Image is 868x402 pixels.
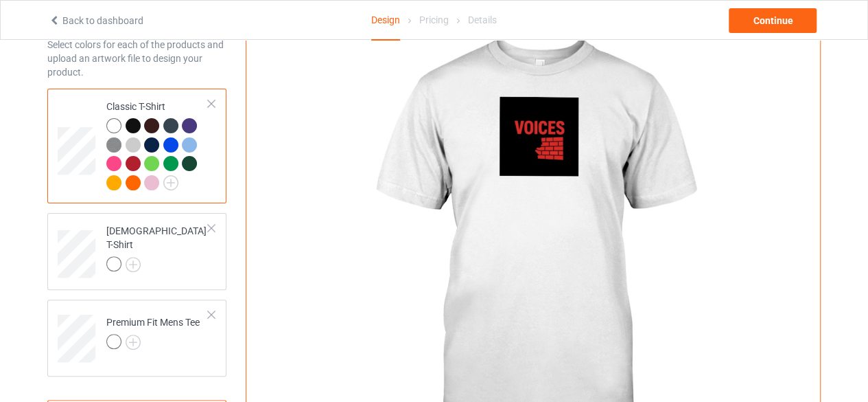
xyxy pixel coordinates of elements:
[126,335,141,350] img: svg+xml;base64,PD94bWwgdmVyc2lvbj0iMS4wIiBlbmNvZGluZz0iVVRGLTgiPz4KPHN2ZyB3aWR0aD0iMjJweCIgaGVpZ2...
[419,1,449,39] div: Pricing
[126,257,141,272] img: svg+xml;base64,PD94bWwgdmVyc2lvbj0iMS4wIiBlbmNvZGluZz0iVVRGLTgiPz4KPHN2ZyB3aWR0aD0iMjJweCIgaGVpZ2...
[106,224,209,271] div: [DEMOGRAPHIC_DATA] T-Shirt
[468,1,497,39] div: Details
[47,213,226,290] div: [DEMOGRAPHIC_DATA] T-Shirt
[163,175,178,190] img: svg+xml;base64,PD94bWwgdmVyc2lvbj0iMS4wIiBlbmNvZGluZz0iVVRGLTgiPz4KPHN2ZyB3aWR0aD0iMjJweCIgaGVpZ2...
[47,38,226,79] div: Select colors for each of the products and upload an artwork file to design your product.
[106,315,200,348] div: Premium Fit Mens Tee
[49,15,143,26] a: Back to dashboard
[729,8,817,33] div: Continue
[106,137,121,153] img: heather_texture.png
[106,100,209,189] div: Classic T-Shirt
[371,1,400,41] div: Design
[47,300,226,377] div: Premium Fit Mens Tee
[47,89,226,203] div: Classic T-Shirt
